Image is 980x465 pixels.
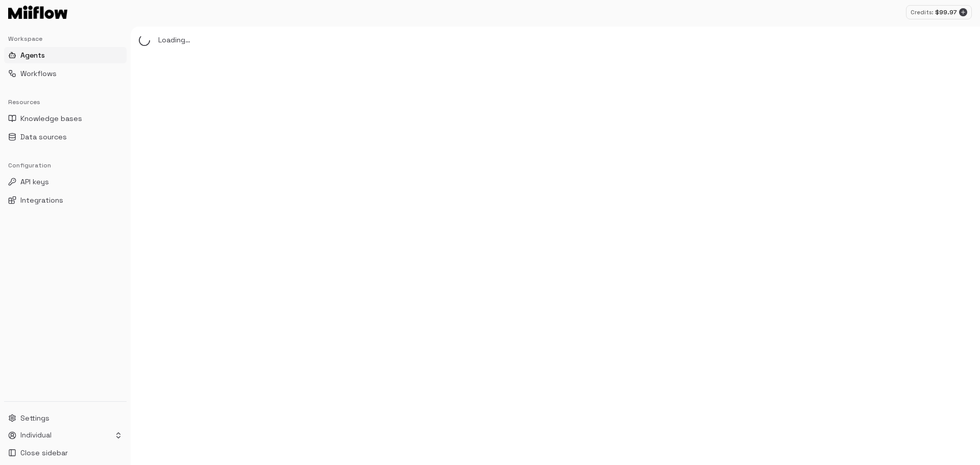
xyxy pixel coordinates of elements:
[4,410,127,426] button: Settings
[4,445,127,461] button: Close sidebar
[20,195,63,205] span: Integrations
[20,50,45,60] span: Agents
[20,177,49,187] span: API keys
[127,27,135,465] button: Toggle Sidebar
[4,192,127,208] button: Integrations
[4,31,127,47] div: Workspace
[20,431,52,440] p: Individual
[935,8,957,17] p: $ 99.97
[8,6,67,19] img: Logo
[959,8,967,16] button: Add credits
[911,8,933,17] p: Credits:
[4,94,127,110] div: Resources
[4,157,127,174] div: Configuration
[20,68,57,79] span: Workflows
[20,448,68,458] span: Close sidebar
[4,174,127,190] button: API keys
[4,110,127,127] button: Knowledge bases
[4,428,127,443] button: Individual
[4,129,127,145] button: Data sources
[158,35,972,45] p: Loading…
[20,413,50,423] span: Settings
[20,113,82,124] span: Knowledge bases
[4,65,127,82] button: Workflows
[20,132,67,142] span: Data sources
[4,47,127,63] button: Agents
